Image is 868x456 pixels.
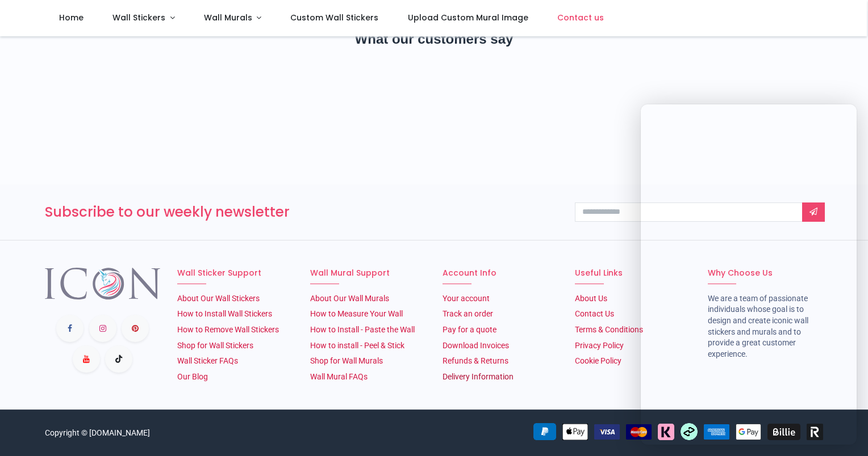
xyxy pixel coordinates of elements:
img: MasterCard [626,424,652,440]
h6: Account Info [443,268,558,279]
img: PayPal [533,423,556,440]
a: About Our Wall Stickers [177,294,260,303]
a: Cookie Policy [575,356,621,365]
a: Your account [443,294,490,303]
img: Apple Pay [562,424,588,440]
a: Track an order [443,309,493,318]
span: Wall Murals [204,12,252,23]
span: Home [59,12,84,23]
a: Refunds & Returns [443,356,508,365]
a: Pay for a quote [443,325,496,334]
a: Wall Sticker FAQs [177,356,238,365]
a: Privacy Policy [575,341,624,350]
iframe: Brevo live chat [641,104,857,445]
span: Wall Stickers [112,12,165,23]
h6: Wall Mural Support [310,268,425,279]
a: Shop for Wall Stickers [177,341,253,350]
a: Download Invoices [443,341,509,350]
img: VISA [594,424,620,440]
a: How to install - Peel & Stick [310,341,404,350]
a: How to Install - Paste the Wall [310,325,415,334]
h2: What our customers say [45,29,823,49]
h6: Wall Sticker Support [177,268,293,279]
a: Contact Us [575,309,614,318]
a: About Our Wall Murals [310,294,389,303]
a: Wall Mural FAQs [310,372,368,381]
iframe: Customer reviews powered by Trustpilot [45,69,823,148]
h3: Subscribe to our weekly newsletter [45,202,558,222]
span: Contact us [557,12,604,23]
span: Upload Custom Mural Image [408,12,528,23]
a: Copyright © [DOMAIN_NAME] [45,428,150,437]
a: About Us​ [575,294,607,303]
h6: Useful Links [575,268,690,279]
a: How to Install Wall Stickers [177,309,272,318]
span: Custom Wall Stickers [290,12,378,23]
a: Delivery Information [443,372,514,381]
a: How to Remove Wall Stickers [177,325,279,334]
a: Our Blog [177,372,208,381]
a: Terms & Conditions [575,325,643,334]
a: Shop for Wall Murals [310,356,383,365]
a: How to Measure Your Wall [310,309,403,318]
